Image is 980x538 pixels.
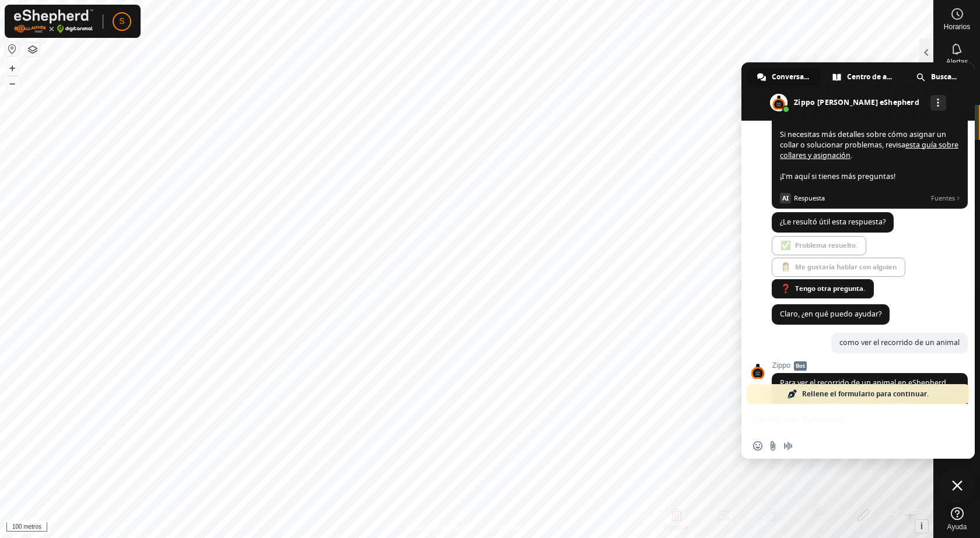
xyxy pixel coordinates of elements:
font: Política de Privacidad [407,524,474,532]
a: Buscar en [906,68,970,86]
button: Restablecer mapa [5,42,19,56]
font: Alertas [946,58,968,66]
a: Contáctanos [488,523,527,533]
span: Grabar mensaje de audio [783,441,793,451]
span: Fuentes [931,193,960,203]
span: como ver el recorrido de un animal [839,337,960,347]
img: Logotipo de Gallagher [14,9,93,33]
span: ¿Le resultó útil esta respuesta? [780,217,885,227]
span: Centro de ayuda [847,68,893,86]
a: Centro de ayuda [822,68,905,86]
font: + [9,62,16,74]
a: Política de Privacidad [407,523,474,533]
font: i [921,521,923,531]
span: AI [780,193,791,203]
span: Conversación [772,68,809,86]
span: Insertar un emoji [753,441,762,451]
a: esta guía sobre collares y asignación [780,140,958,160]
span: Enviar un archivo [768,441,778,451]
a: Ayuda [934,502,980,535]
button: i [915,520,928,533]
a: Conversación [747,68,821,86]
font: Horarios [944,23,970,31]
span: Respuesta [794,193,926,203]
font: Contáctanos [488,524,527,532]
span: Bot [794,361,807,371]
span: Buscar en [931,68,958,86]
span: Claro, ¿en qué puedo ayudar? [780,309,881,319]
font: S [119,16,124,26]
a: Cerrar el chat [940,468,975,503]
font: – [9,77,15,89]
button: – [5,76,19,90]
button: Capas del Mapa [26,43,40,57]
span: Rellene el formulario para continuar. [802,384,929,404]
font: Ayuda [947,523,967,531]
button: + [5,61,19,75]
span: Zippo [772,361,968,370]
